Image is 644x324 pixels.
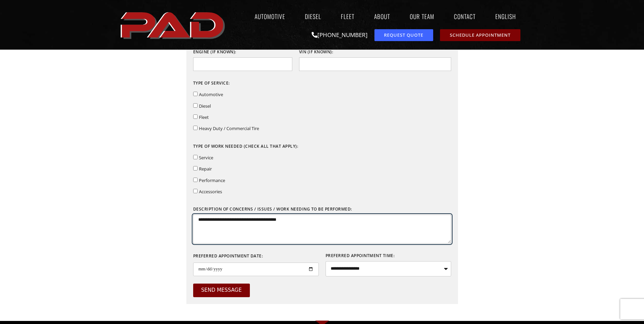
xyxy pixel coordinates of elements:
a: About [368,8,397,24]
label: Type of Service: [193,78,230,89]
label: Heavy Duty / Commercial Tire [199,125,259,131]
label: Engine (if known): [193,47,236,57]
label: Type of work needed (check all that apply): [193,141,298,152]
a: Automotive [248,8,292,24]
a: request a service or repair quote [374,29,433,41]
a: Contact [447,8,482,24]
label: VIN (if known): [299,47,333,57]
a: English [489,8,526,24]
nav: Menu [228,8,526,24]
span: Schedule Appointment [450,33,511,37]
label: Repair [199,166,212,172]
a: schedule repair or service appointment [440,29,520,41]
label: Fleet [199,114,209,120]
a: Fleet [334,8,361,24]
a: Diesel [298,8,328,24]
label: Automotive [199,91,223,97]
span: Send Message [201,288,242,293]
a: Our Team [403,8,441,24]
label: Diesel [199,103,211,109]
label: Service [199,155,213,161]
label: Description of concerns / issues / work needing to be performed: [193,204,352,215]
label: Preferred Appointment Date: [193,251,263,262]
a: pro automotive and diesel home page [118,6,228,43]
button: Send Message [193,284,250,297]
label: Performance [199,177,225,183]
label: Accessories [199,188,222,195]
span: Request Quote [384,33,423,37]
a: [PHONE_NUMBER] [312,31,368,39]
img: The image shows the word "PAD" in bold, red, uppercase letters with a slight shadow effect. [118,6,228,43]
label: Preferred Appointment Time: [326,250,395,261]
